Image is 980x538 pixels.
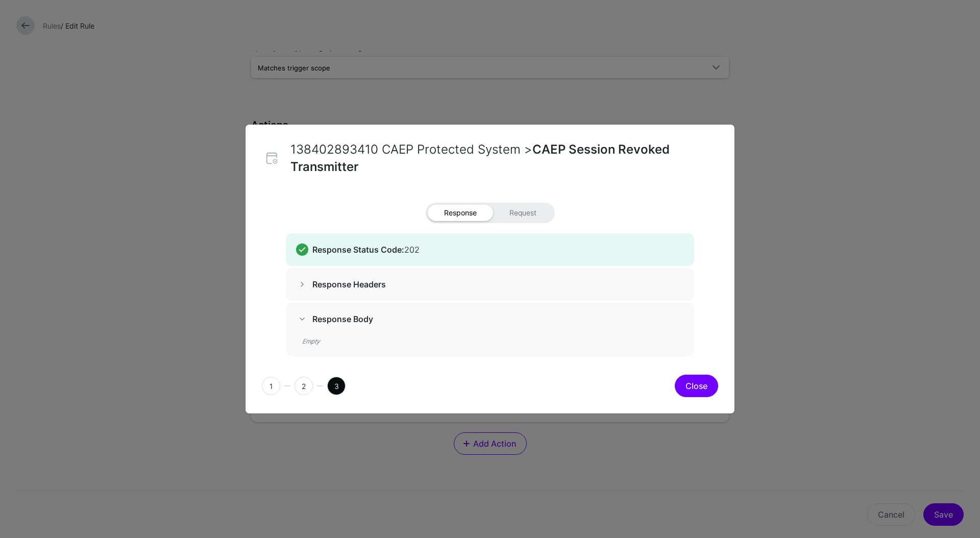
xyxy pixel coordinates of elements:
[302,337,320,345] em: Empty
[290,142,670,174] span: CAEP Session Revoked Transmitter
[262,377,280,395] span: 1
[312,314,373,324] strong: Response Body
[428,205,493,221] span: Response
[295,377,313,395] span: 2
[675,375,718,397] button: Close
[327,377,346,395] span: 3
[312,245,684,255] h5: 202
[493,205,553,221] span: Request
[290,142,532,157] span: 138402893410 CAEP Protected System >
[312,244,404,255] strong: Response Status Code:
[312,279,386,289] strong: Response Headers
